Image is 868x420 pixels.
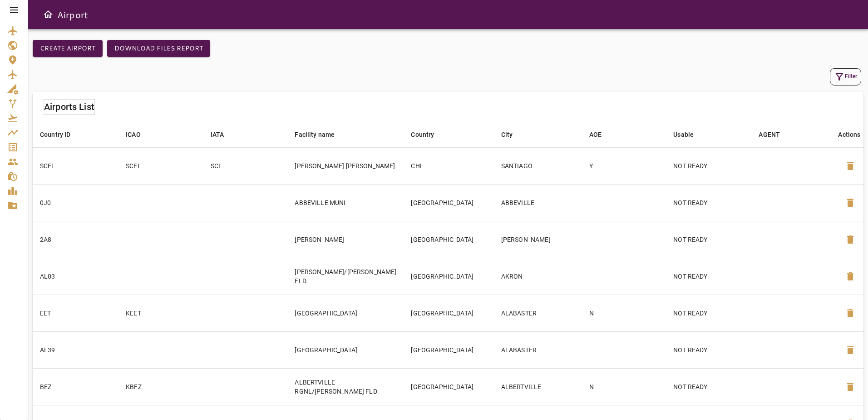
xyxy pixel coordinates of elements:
[845,345,856,355] span: delete
[759,129,780,140] div: AGENT
[295,129,346,140] span: Facility name
[33,40,103,57] button: Create airport
[40,129,71,140] div: Country ID
[494,258,582,295] td: AKRON
[404,368,493,405] td: [GEOGRAPHIC_DATA]
[673,235,744,244] p: NOT READY
[118,368,203,405] td: KBFZ
[107,40,210,57] button: Download Files Report
[211,129,224,140] div: IATA
[287,221,404,258] td: [PERSON_NAME]
[501,129,525,140] span: City
[830,68,861,85] button: Filter
[839,265,861,287] button: Delete Airport
[287,368,404,405] td: ALBERTVILLE RGNL/[PERSON_NAME] FLD
[33,368,118,405] td: BFZ
[845,234,856,245] span: delete
[39,5,57,24] button: Open drawer
[494,368,582,405] td: ALBERTVILLE
[589,129,613,140] span: AOE
[759,129,792,140] span: AGENT
[494,184,582,221] td: ABBEVILLE
[118,147,203,184] td: SCEL
[404,258,493,295] td: [GEOGRAPHIC_DATA]
[839,376,861,398] button: Delete Airport
[126,129,153,140] span: ICAO
[287,295,404,331] td: [GEOGRAPHIC_DATA]
[582,147,666,184] td: Y
[33,221,118,258] td: 2A8
[582,295,666,331] td: N
[845,381,856,392] span: delete
[494,221,582,258] td: [PERSON_NAME]
[404,184,493,221] td: [GEOGRAPHIC_DATA]
[673,382,744,391] p: NOT READY
[287,147,404,184] td: [PERSON_NAME] [PERSON_NAME]
[404,295,493,331] td: [GEOGRAPHIC_DATA]
[494,331,582,368] td: ALABASTER
[118,295,203,331] td: KEET
[411,129,446,140] span: Country
[211,129,236,140] span: IATA
[839,192,861,214] button: Delete Airport
[673,345,744,355] p: NOT READY
[839,339,861,361] button: Delete Airport
[57,7,88,22] h6: Airport
[839,229,861,250] button: Delete Airport
[33,184,118,221] td: 0J0
[404,147,493,184] td: CHL
[845,160,856,171] span: delete
[845,308,856,319] span: delete
[203,147,288,184] td: SCL
[673,129,705,140] span: Usable
[287,258,404,295] td: [PERSON_NAME]/[PERSON_NAME] FLD
[582,368,666,405] td: N
[494,147,582,184] td: SANTIAGO
[673,198,744,207] p: NOT READY
[126,129,141,140] div: ICAO
[411,129,434,140] div: Country
[501,129,513,140] div: City
[673,129,694,140] div: Usable
[33,331,118,368] td: AL39
[287,184,404,221] td: ABBEVILLE MUNI
[33,258,118,295] td: AL03
[673,272,744,281] p: NOT READY
[673,161,744,170] p: NOT READY
[845,271,856,282] span: delete
[33,295,118,331] td: EET
[404,221,493,258] td: [GEOGRAPHIC_DATA]
[40,129,83,140] span: Country ID
[44,100,94,114] h6: Airports List
[295,129,335,140] div: Facility name
[287,331,404,368] td: [GEOGRAPHIC_DATA]
[589,129,602,140] div: AOE
[404,331,493,368] td: [GEOGRAPHIC_DATA]
[839,155,861,177] button: Delete Airport
[845,197,856,208] span: delete
[673,309,744,318] p: NOT READY
[839,302,861,324] button: Delete Airport
[33,147,118,184] td: SCEL
[494,295,582,331] td: ALABASTER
